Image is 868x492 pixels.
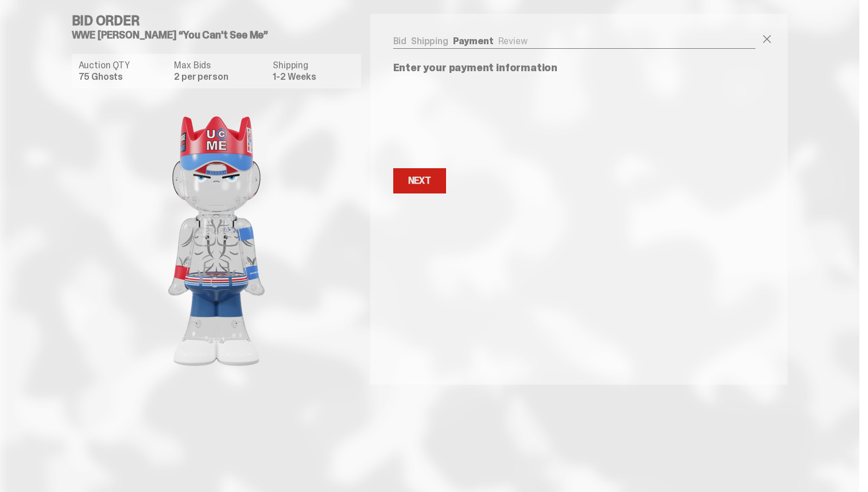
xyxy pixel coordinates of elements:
[72,14,370,28] h4: Bid Order
[79,72,168,82] dd: 75 Ghosts
[72,30,370,40] h5: WWE [PERSON_NAME] “You Can't See Me”
[273,61,354,70] dt: Shipping
[393,168,446,193] button: Next
[411,35,448,47] a: Shipping
[408,176,431,185] div: Next
[102,98,331,385] img: product image
[393,63,756,73] p: Enter your payment information
[393,35,407,47] a: Bid
[391,80,758,161] iframe: Secure payment input frame
[453,35,494,47] a: Payment
[174,61,266,70] dt: Max Bids
[273,72,354,82] dd: 1-2 Weeks
[174,72,266,82] dd: 2 per person
[79,61,168,70] dt: Auction QTY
